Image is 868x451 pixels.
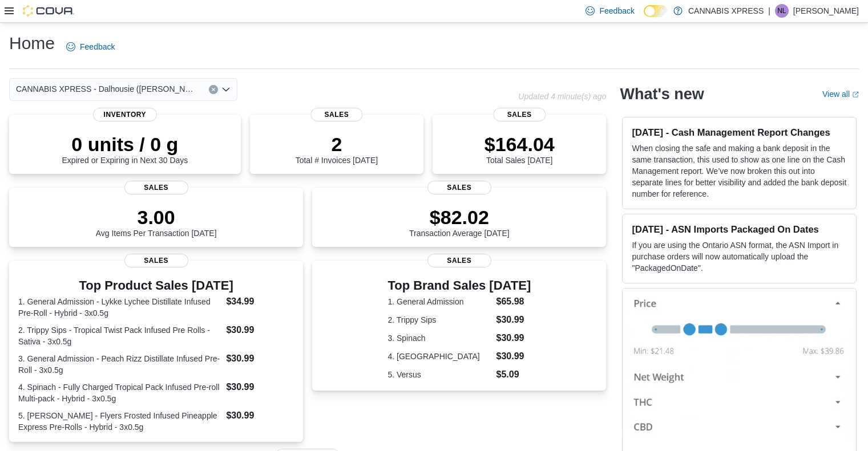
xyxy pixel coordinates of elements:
[18,381,221,404] dt: 4. Spinach - Fully Charged Tropical Pack Infused Pre-roll Multi-pack - Hybrid - 3x0.5g
[226,380,294,394] dd: $30.99
[822,90,859,99] a: View allExternal link
[632,224,847,235] h3: [DATE] - ASN Imports Packaged On Dates
[852,91,859,98] svg: External link
[18,324,221,347] dt: 2. Trippy Sips - Tropical Twist Pack Infused Pre Rolls - Sativa - 3x0.5g
[18,353,221,376] dt: 3. General Admission - Peach Rizz Distillate Infused Pre-Roll - 3x0.5g
[18,296,221,319] dt: 1. General Admission - Lykke Lychee Distillate Infused Pre-Roll - Hybrid - 3x0.5g
[632,127,847,138] h3: [DATE] - Cash Management Report Changes
[124,254,188,267] span: Sales
[124,181,188,194] span: Sales
[688,4,764,18] p: CANNABIS XPRESS
[62,35,119,58] a: Feedback
[777,4,786,18] span: NL
[409,206,510,229] p: $82.02
[485,133,555,156] p: $164.04
[496,331,531,345] dd: $30.99
[387,296,491,307] dt: 1. General Admission
[16,82,197,96] span: CANNABIS XPRESS - Dalhousie ([PERSON_NAME][GEOGRAPHIC_DATA])
[226,409,294,422] dd: $30.99
[296,133,378,165] div: Total # Invoices [DATE]
[62,133,188,156] p: 0 units / 0 g
[96,206,217,229] p: 3.00
[496,368,531,381] dd: $5.09
[310,108,362,121] span: Sales
[496,350,531,363] dd: $30.99
[632,143,847,200] p: When closing the safe and making a bank deposit in the same transaction, this used to show as one...
[226,295,294,308] dd: $34.99
[9,32,55,55] h1: Home
[599,5,634,17] span: Feedback
[485,133,555,165] div: Total Sales [DATE]
[226,323,294,337] dd: $30.99
[18,279,294,292] h3: Top Product Sales [DATE]
[775,4,789,18] div: Nathan Lawlor
[632,239,847,274] p: If you are using the Ontario ASN format, the ASN Import in purchase orders will now automatically...
[494,108,546,121] span: Sales
[644,5,668,17] input: Dark Mode
[18,410,221,433] dt: 5. [PERSON_NAME] - Flyers Frosted Infused Pineapple Express Pre-Rolls - Hybrid - 3x0.5g
[221,85,231,94] button: Open list of options
[387,369,491,380] dt: 5. Versus
[427,181,491,194] span: Sales
[427,254,491,267] span: Sales
[768,4,770,18] p: |
[518,92,606,101] p: Updated 4 minute(s) ago
[620,85,704,103] h2: What's new
[62,133,188,165] div: Expired or Expiring in Next 30 Days
[644,17,644,18] span: Dark Mode
[93,108,157,121] span: Inventory
[387,314,491,326] dt: 2. Trippy Sips
[409,206,510,238] div: Transaction Average [DATE]
[496,313,531,327] dd: $30.99
[496,295,531,308] dd: $65.98
[387,279,531,292] h3: Top Brand Sales [DATE]
[387,351,491,362] dt: 4. [GEOGRAPHIC_DATA]
[23,5,74,17] img: Cova
[296,133,378,156] p: 2
[80,41,115,52] span: Feedback
[226,352,294,365] dd: $30.99
[96,206,217,238] div: Avg Items Per Transaction [DATE]
[793,4,859,18] p: [PERSON_NAME]
[209,85,218,94] button: Clear input
[387,332,491,344] dt: 3. Spinach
